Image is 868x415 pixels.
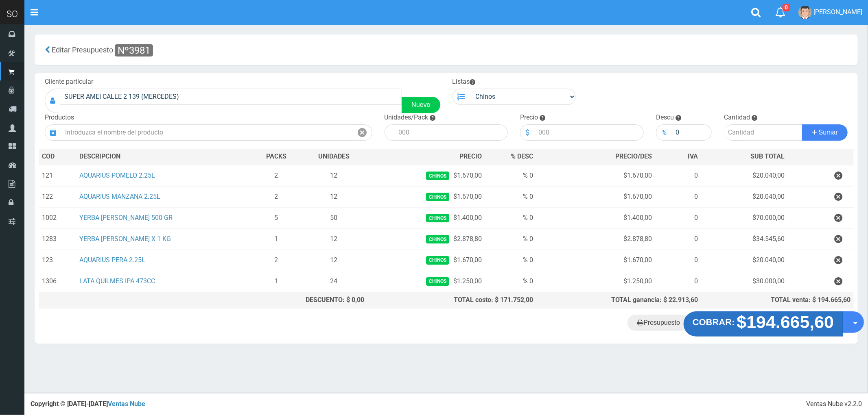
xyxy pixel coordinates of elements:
label: Unidades/Pack [385,113,429,122]
th: UNIDADES [300,149,368,165]
td: 2 [252,165,300,187]
td: 1002 [39,207,76,228]
td: 2 [252,250,300,271]
div: TOTAL costo: $ 171.752,00 [371,295,533,305]
td: $1.250,00 [536,271,655,292]
span: PRECIO [459,152,482,161]
td: $20.040,00 [701,186,788,207]
td: % 0 [485,186,536,207]
span: Chinos [426,235,449,243]
td: 1 [252,271,300,292]
a: Nuevo [402,97,440,113]
td: 50 [300,207,368,228]
input: Cantidad [724,124,802,141]
td: 1306 [39,271,76,292]
label: Productos [45,113,74,122]
input: Introduzca el nombre del producto [61,124,353,141]
span: 0 [783,4,790,11]
td: $70.000,00 [701,207,788,228]
td: 0 [655,271,701,292]
span: Editar Presupuesto [52,46,113,54]
td: 5 [252,207,300,228]
span: CRIPCION [91,152,120,160]
td: 0 [655,186,701,207]
td: % 0 [485,250,536,271]
td: $20.040,00 [701,250,788,271]
span: Nº3981 [115,44,153,56]
span: Sumar [819,129,838,136]
a: YERBA [PERSON_NAME] X 1 KG [79,235,171,243]
td: $20.040,00 [701,165,788,187]
button: Sumar [802,124,848,141]
td: 0 [655,165,701,187]
td: $2.878,80 [536,228,655,250]
strong: COBRAR: [693,317,735,327]
td: 123 [39,250,76,271]
div: DESCUENTO: $ 0,00 [256,295,364,305]
td: $1.250,00 [367,271,485,292]
td: 12 [300,250,368,271]
td: 1 [252,228,300,250]
a: LATA QUILMES IPA 473CC [79,277,155,285]
label: Precio [520,113,538,122]
span: Chinos [426,277,449,286]
input: 000 [534,124,644,141]
span: % DESC [511,152,533,160]
td: 24 [300,271,368,292]
label: Cantidad [724,113,750,122]
td: 0 [655,228,701,250]
td: $1.670,00 [367,165,485,187]
div: TOTAL venta: $ 194.665,60 [704,295,851,305]
span: [PERSON_NAME] [813,8,862,16]
td: % 0 [485,271,536,292]
td: % 0 [485,207,536,228]
span: IVA [688,152,698,160]
a: Ventas Nube [108,400,145,408]
th: COD [39,149,76,165]
span: Chinos [426,172,449,180]
input: 000 [671,124,712,141]
td: $30.000,00 [701,271,788,292]
td: 12 [300,165,368,187]
span: Chinos [426,193,449,201]
span: Chinos [426,256,449,265]
td: $34.545,60 [701,228,788,250]
td: $1.670,00 [536,165,655,187]
a: AQUARIUS MANZANA 2.25L [79,193,160,200]
td: 1283 [39,228,76,250]
label: Listas [453,77,476,87]
a: AQUARIUS POMELO 2.25L [79,172,155,179]
th: PACKS [252,149,300,165]
td: $2.878,80 [367,228,485,250]
label: Descu [656,113,674,122]
td: $1.670,00 [536,186,655,207]
td: $1.400,00 [367,207,485,228]
img: User Image [798,6,812,19]
td: % 0 [485,165,536,187]
a: Presupuesto [627,315,690,331]
td: $1.670,00 [367,250,485,271]
td: 0 [655,207,701,228]
strong: $194.665,60 [737,313,834,332]
button: COBRAR: $194.665,60 [684,312,843,337]
a: YERBA [PERSON_NAME] 500 GR [79,214,173,222]
div: TOTAL ganancia: $ 22.913,60 [540,295,698,305]
td: 122 [39,186,76,207]
td: $1.670,00 [367,186,485,207]
span: Chinos [426,214,449,222]
input: 000 [395,124,508,141]
td: 0 [655,250,701,271]
div: $ [520,124,534,141]
label: Cliente particular [45,77,93,87]
div: % [656,124,671,141]
span: PRECIO/DES [615,152,652,160]
input: Consumidor Final [60,89,402,105]
td: $1.400,00 [536,207,655,228]
a: AQUARIUS PERA 2.25L [79,256,145,264]
th: DES [76,149,252,165]
td: % 0 [485,228,536,250]
td: $1.670,00 [536,250,655,271]
strong: Copyright © [DATE]-[DATE] [31,400,145,408]
div: Ventas Nube v2.2.0 [806,400,862,409]
td: 121 [39,165,76,187]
